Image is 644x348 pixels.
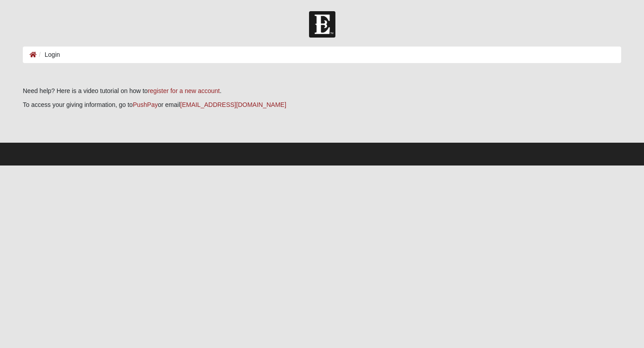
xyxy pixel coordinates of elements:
[37,50,60,59] li: Login
[23,100,621,110] p: To access your giving information, go to or email
[148,87,220,94] a: register for a new account
[133,101,158,108] a: PushPay
[309,11,335,38] img: Church of Eleven22 Logo
[180,101,286,108] a: [EMAIL_ADDRESS][DOMAIN_NAME]
[23,86,621,96] p: Need help? Here is a video tutorial on how to .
